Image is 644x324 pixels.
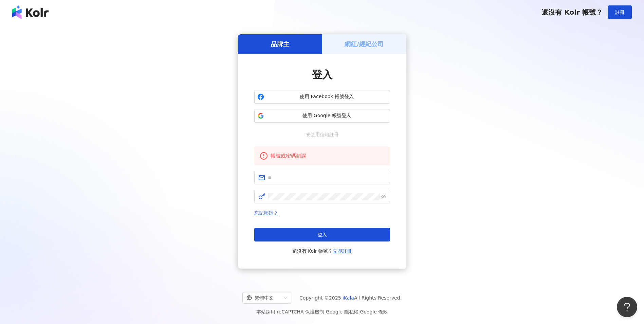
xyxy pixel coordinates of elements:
a: Google 隱私權 [326,309,358,314]
button: 使用 Facebook 帳號登入 [254,90,390,104]
span: 還沒有 Kolr 帳號？ [541,8,603,16]
span: 還沒有 Kolr 帳號？ [292,247,352,255]
div: 帳號或密碼錯誤 [271,152,385,160]
span: 本站採用 reCAPTCHA 保護機制 [256,308,388,316]
button: 使用 Google 帳號登入 [254,109,390,123]
a: 立即註冊 [333,248,352,254]
span: Copyright © 2025 All Rights Reserved. [299,294,402,302]
img: logo [12,5,49,19]
span: 註冊 [615,10,625,15]
button: 登入 [254,228,390,241]
span: eye-invisible [381,194,386,199]
h5: 網紅/經紀公司 [345,40,384,48]
span: | [358,309,360,314]
a: 忘記密碼？ [254,210,278,216]
h5: 品牌主 [271,40,289,48]
a: Google 條款 [360,309,388,314]
span: 登入 [317,232,327,237]
div: 繁體中文 [246,292,281,303]
span: 使用 Facebook 帳號登入 [267,93,387,100]
span: | [324,309,326,314]
span: 使用 Google 帳號登入 [267,112,387,119]
span: 登入 [312,69,332,80]
button: 註冊 [608,5,632,19]
a: iKala [343,295,354,301]
span: 或使用信箱註冊 [301,131,344,138]
iframe: Help Scout Beacon - Open [617,297,637,317]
